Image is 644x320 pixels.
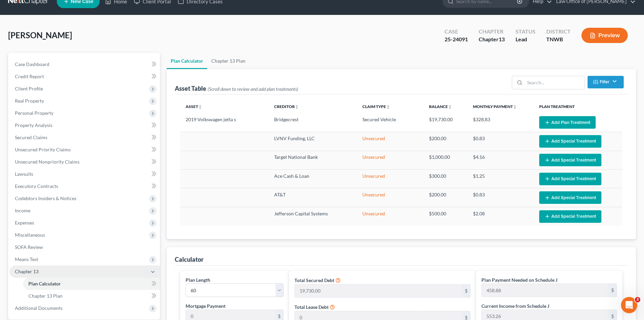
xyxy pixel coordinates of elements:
button: Add Plan Treatment [539,116,596,129]
div: District [546,28,571,36]
a: Secured Claims [9,131,160,144]
div: Chapter [479,28,505,36]
a: Claim Typeunfold_more [362,104,390,109]
div: Calculator [175,255,204,263]
div: Status [516,28,535,36]
span: Means Test [15,256,38,262]
td: $300.00 [424,170,468,188]
a: Assetunfold_more [186,104,202,109]
div: TNWB [546,36,571,43]
td: $328.83 [468,113,534,132]
span: 13 [499,36,505,42]
label: Plan Payment Needed on Schedule J [481,276,557,283]
button: Filter [588,76,624,88]
div: Asset Table [175,84,298,92]
button: Add Special Treatment [539,135,601,148]
a: Creditorunfold_more [274,104,299,109]
a: SOFA Review [9,241,160,253]
span: Client Profile [15,86,43,91]
label: Current Income from Schedule J [481,302,549,310]
a: Balanceunfold_more [429,104,452,109]
span: Income [15,208,30,213]
a: Unsecured Nonpriority Claims [9,156,160,168]
div: Chapter [479,36,505,43]
a: Lawsuits [9,168,160,180]
td: $200.00 [424,188,468,207]
td: $200.00 [424,132,468,151]
td: $2.08 [468,207,534,226]
td: Unsecured [357,132,423,151]
a: Property Analysis [9,119,160,131]
label: Total Lease Debt [294,303,329,311]
a: Executory Contracts [9,180,160,192]
i: unfold_more [295,105,299,109]
span: Personal Property [15,110,53,116]
input: 0.00 [295,284,462,297]
span: Unsecured Priority Claims [15,147,71,152]
span: Case Dashboard [15,61,49,67]
td: $0.83 [468,188,534,207]
span: Lawsuits [15,171,33,177]
i: unfold_more [386,105,390,109]
td: Secured Vehicle [357,113,423,132]
a: Chapter 13 Plan [207,53,249,69]
span: Secured Claims [15,134,47,140]
td: AT&T [269,188,357,207]
span: Unsecured Nonpriority Claims [15,159,79,165]
td: Jefferson Capital Systems [269,207,357,226]
div: Lead [516,36,535,43]
th: Plan Treatment [534,100,622,113]
a: Credit Report [9,70,160,83]
div: 25-24091 [445,36,468,43]
td: 2019 Volkswagen jetta s [180,113,269,132]
td: $500.00 [424,207,468,226]
td: Unsecured [357,188,423,207]
div: $ [462,284,470,297]
button: Add Special Treatment [539,191,601,204]
button: Preview [581,28,628,43]
div: Case [445,28,468,36]
td: $1,000.00 [424,151,468,169]
label: Total Secured Debt [294,277,334,284]
span: 3 [635,297,640,302]
i: unfold_more [448,105,452,109]
button: Add Special Treatment [539,154,601,166]
span: SOFA Review [15,244,43,250]
span: Credit Report [15,73,44,79]
span: Miscellaneous [15,232,45,238]
div: $ [609,284,617,297]
td: Unsecured [357,170,423,188]
span: Real Property [15,98,44,104]
span: Plan Calculator [28,281,61,286]
span: Chapter 13 [15,269,39,274]
span: Codebtors Insiders & Notices [15,195,76,201]
i: unfold_more [513,105,517,109]
span: Additional Documents [15,305,63,311]
span: Expenses [15,220,34,226]
label: Mortgage Payment [186,302,225,310]
span: Executory Contracts [15,183,58,189]
i: unfold_more [198,105,202,109]
td: Target National Bank [269,151,357,169]
span: [PERSON_NAME] [8,30,72,40]
a: Monthly Paymentunfold_more [473,104,517,109]
a: Case Dashboard [9,58,160,70]
td: Unsecured [357,151,423,169]
td: Ace Cash & Loan [269,170,357,188]
td: Bridgecrest [269,113,357,132]
button: Add Special Treatment [539,210,601,223]
a: Plan Calculator [23,278,160,290]
td: $0.83 [468,132,534,151]
input: Search... [525,76,585,89]
span: Property Analysis [15,122,52,128]
iframe: Intercom live chat [621,297,637,313]
td: Unsecured [357,207,423,226]
a: Chapter 13 Plan [23,290,160,302]
td: $4.16 [468,151,534,169]
span: Chapter 13 Plan [28,293,63,299]
a: Unsecured Priority Claims [9,144,160,156]
label: Plan Length [186,276,210,283]
button: Add Special Treatment [539,173,601,185]
td: LVNV Funding, LLC [269,132,357,151]
a: Plan Calculator [167,53,207,69]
